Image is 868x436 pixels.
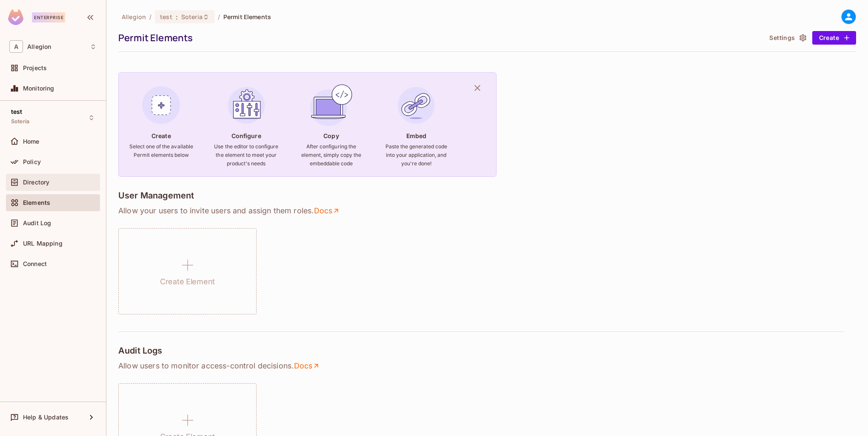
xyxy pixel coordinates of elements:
img: Configure Element [223,82,269,128]
h6: Use the editor to configure the element to meet your product's needs [214,142,279,168]
div: Permit Elements [118,31,762,44]
span: Permit Elements [223,13,271,21]
h6: After configuring the element, simply copy the embeddable code [299,142,363,168]
span: the active workspace [122,13,146,21]
li: / [149,13,151,21]
span: Elements [23,199,50,206]
span: Help & Updates [23,414,69,421]
img: SReyMgAAAABJRU5ErkJggg== [8,9,23,25]
h6: Paste the generated code into your application, and you're done! [384,142,448,168]
span: test [160,13,172,21]
span: Audit Log [23,220,51,226]
span: Workspace: Allegion [27,43,51,50]
span: Connect [23,260,47,267]
h4: Embed [406,132,427,140]
button: Create [812,31,856,45]
h4: Audit Logs [118,345,163,356]
h1: Create Element [160,275,215,288]
p: Allow your users to invite users and assign them roles . [118,206,856,216]
span: Monitoring [23,85,54,92]
img: Create Element [138,82,184,128]
h4: Configure [231,132,261,140]
span: A [9,40,23,53]
a: Docs [294,361,320,371]
h4: Create [151,132,171,140]
span: Home [23,138,40,145]
h4: User Management [118,190,194,201]
button: Settings [766,31,808,45]
span: Projects [23,65,47,71]
h4: Copy [323,132,339,140]
span: test [11,108,23,115]
span: URL Mapping [23,240,63,247]
span: Soteria [11,118,29,125]
p: Allow users to monitor access-control decisions . [118,361,856,371]
img: Embed Element [393,82,439,128]
span: Policy [23,159,41,165]
div: Enterprise [32,12,65,23]
span: Directory [23,179,49,186]
li: / [218,13,220,21]
a: Docs [314,206,340,216]
img: Copy Element [308,82,354,128]
h6: Select one of the available Permit elements below [129,142,194,159]
span: : [175,14,178,20]
span: Soteria [181,13,203,21]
